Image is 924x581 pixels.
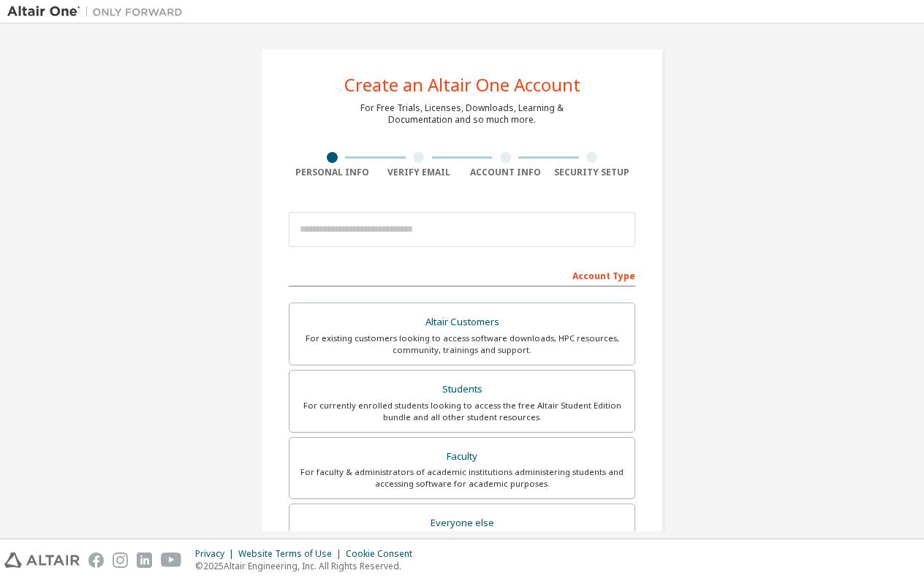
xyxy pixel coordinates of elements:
[88,552,104,568] img: facebook.svg
[298,447,626,467] div: Faculty
[376,167,463,178] div: Verify Email
[195,548,238,560] div: Privacy
[298,312,626,333] div: Altair Customers
[360,102,564,126] div: For Free Trials, Licenses, Downloads, Learning & Documentation and so much more.
[161,552,182,568] img: youtube.svg
[113,552,128,568] img: instagram.svg
[4,552,80,568] img: altair_logo.svg
[344,76,580,94] div: Create an Altair One Account
[137,552,152,568] img: linkedin.svg
[7,4,190,19] img: Altair One
[298,513,626,533] div: Everyone else
[298,466,626,490] div: For faculty & administrators of academic institutions administering students and accessing softwa...
[195,560,421,572] p: © 2025 Altair Engineering, Inc. All Rights Reserved.
[298,333,626,356] div: For existing customers looking to access software downloads, HPC resources, community, trainings ...
[549,167,636,178] div: Security Setup
[289,167,376,178] div: Personal Info
[289,263,635,286] div: Account Type
[238,548,346,560] div: Website Terms of Use
[298,379,626,400] div: Students
[462,167,549,178] div: Account Info
[298,400,626,423] div: For currently enrolled students looking to access the free Altair Student Edition bundle and all ...
[346,548,421,560] div: Cookie Consent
